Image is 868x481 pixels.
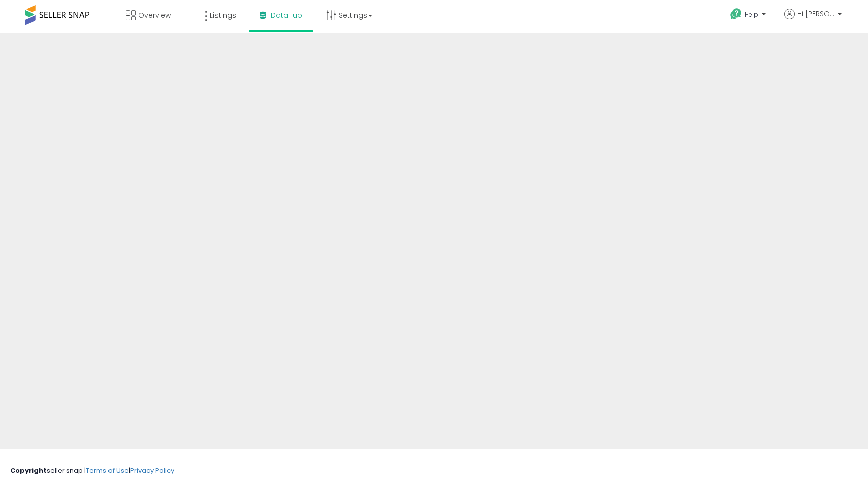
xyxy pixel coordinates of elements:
[138,10,171,20] span: Overview
[730,8,742,20] i: Get Help
[271,10,302,20] span: DataHub
[210,10,236,20] span: Listings
[745,10,758,19] span: Help
[797,9,835,19] span: Hi [PERSON_NAME]
[784,9,842,31] a: Hi [PERSON_NAME]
